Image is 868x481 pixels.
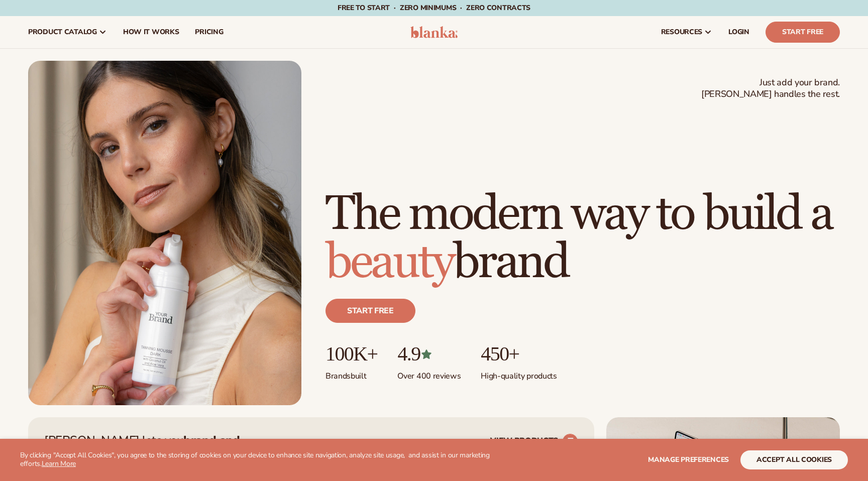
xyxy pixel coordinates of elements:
button: Manage preferences [648,450,729,469]
span: pricing [195,28,223,36]
span: beauty [325,233,453,292]
span: resources [661,28,702,36]
span: Manage preferences [648,455,729,464]
p: 450+ [481,343,557,365]
h1: The modern way to build a brand [325,190,840,287]
p: Brands built [325,365,377,382]
a: product catalog [20,16,115,48]
p: Over 400 reviews [397,365,461,382]
a: Learn More [42,459,76,468]
a: VIEW PRODUCTS [490,433,578,449]
button: accept all cookies [740,450,848,469]
a: LOGIN [720,16,757,48]
p: 100K+ [325,343,377,365]
a: Start Free [766,22,840,43]
p: High-quality products [481,365,557,382]
a: resources [653,16,720,48]
img: Female holding tanning mousse. [28,61,301,405]
a: How It Works [115,16,187,48]
span: product catalog [28,28,97,36]
p: By clicking "Accept All Cookies", you agree to the storing of cookies on your device to enhance s... [20,451,515,468]
img: logo [410,26,458,38]
a: Start free [325,299,415,323]
span: How It Works [123,28,179,36]
a: pricing [187,16,231,48]
span: Free to start · ZERO minimums · ZERO contracts [338,3,530,13]
span: Just add your brand. [PERSON_NAME] handles the rest. [701,77,840,100]
span: LOGIN [728,28,749,36]
p: 4.9 [397,343,461,365]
